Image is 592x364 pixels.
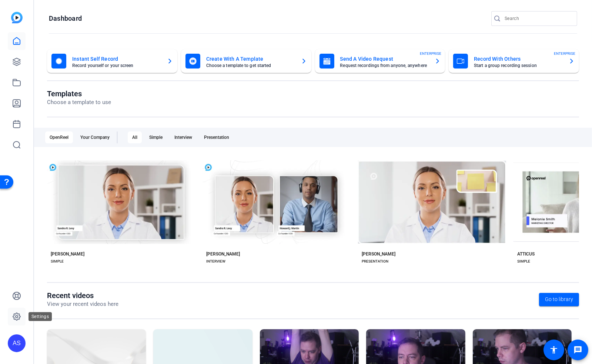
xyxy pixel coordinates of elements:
mat-icon: accessibility [549,345,558,354]
div: Presentation [200,131,234,143]
button: Instant Self RecordRecord yourself or your screen [47,49,177,73]
input: Search [505,14,571,23]
h1: Templates [47,89,111,98]
mat-card-title: Instant Self Record [72,54,161,63]
div: ATTICUS [517,251,535,257]
div: All [128,131,142,143]
button: Record With OthersStart a group recording sessionENTERPRISE [449,49,579,73]
div: [PERSON_NAME] [51,251,84,257]
mat-card-subtitle: Record yourself or your screen [72,63,161,68]
p: Choose a template to use [47,98,111,107]
span: ENTERPRISE [420,51,441,56]
div: OpenReel [45,131,73,143]
div: Settings [29,312,52,321]
h1: Recent videos [47,291,118,300]
mat-card-title: Record With Others [474,54,563,63]
div: [PERSON_NAME] [206,251,240,257]
mat-card-title: Send A Video Request [340,54,429,63]
button: Create With A TemplateChoose a template to get started [181,49,311,73]
div: Your Company [76,131,114,143]
img: blue-gradient.svg [11,12,23,23]
button: Send A Video RequestRequest recordings from anyone, anywhereENTERPRISE [315,49,445,73]
div: [PERSON_NAME] [362,251,395,257]
div: AS [8,334,26,352]
div: INTERVIEW [206,258,225,264]
div: SIMPLE [51,258,64,264]
h1: Dashboard [49,14,82,23]
mat-icon: message [573,345,582,354]
a: Go to library [539,293,579,306]
mat-card-subtitle: Request recordings from anyone, anywhere [340,63,429,68]
p: View your recent videos here [47,300,118,308]
mat-card-title: Create With A Template [206,54,295,63]
mat-card-subtitle: Start a group recording session [474,63,563,68]
mat-card-subtitle: Choose a template to get started [206,63,295,68]
div: SIMPLE [517,258,530,264]
div: PRESENTATION [362,258,388,264]
span: Go to library [545,295,573,303]
div: Simple [145,131,167,143]
span: ENTERPRISE [554,51,575,56]
div: Interview [170,131,197,143]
